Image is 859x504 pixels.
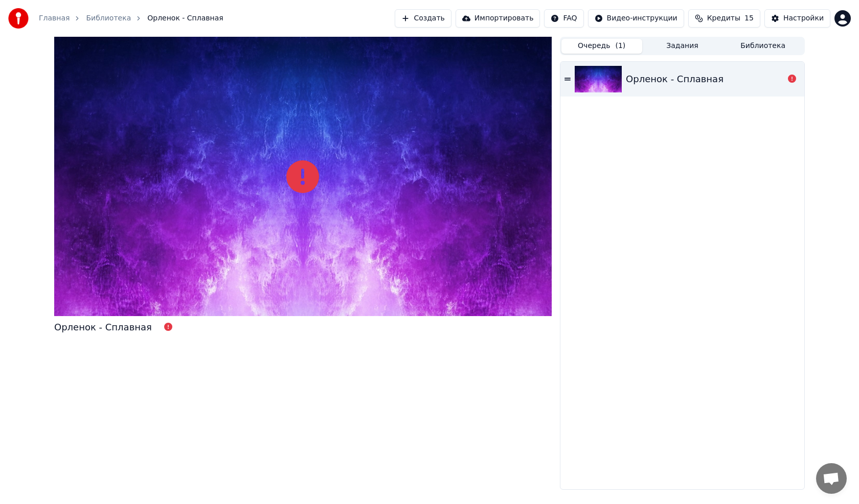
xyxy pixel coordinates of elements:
span: 15 [744,13,754,23]
span: Орленок - Сплавная [147,13,223,23]
button: Видео-инструкции [588,9,684,28]
div: Настройки [783,13,824,23]
nav: breadcrumb [39,13,223,23]
img: youka [8,8,29,29]
a: Главная [39,13,70,23]
button: Импортировать [456,9,540,28]
div: Открытый чат [816,463,847,494]
button: Кредиты15 [688,9,760,28]
button: Очередь [561,39,642,54]
span: Кредиты [707,13,740,23]
div: Орленок - Сплавная [626,72,724,86]
button: FAQ [544,9,583,28]
a: Библиотека [86,13,131,23]
button: Задания [642,39,723,54]
button: Создать [395,9,451,28]
span: ( 1 ) [615,41,625,51]
button: Библиотека [722,39,803,54]
div: Орленок - Сплавная [54,320,152,334]
button: Настройки [764,9,830,28]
